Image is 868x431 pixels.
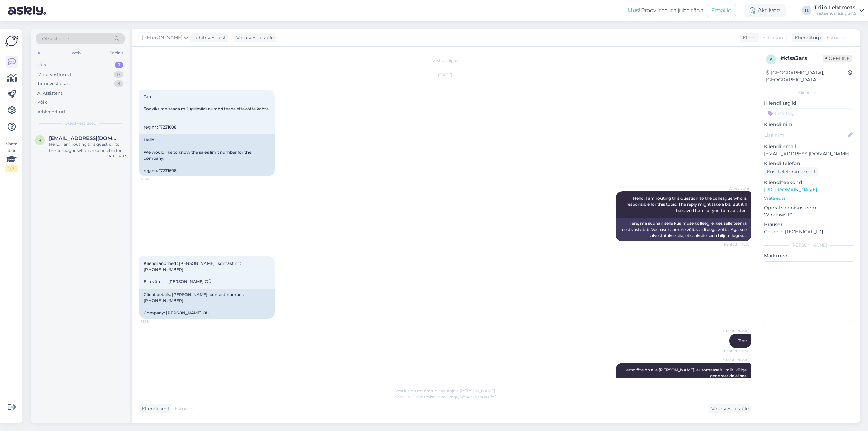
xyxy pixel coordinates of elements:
span: Uued vestlused [65,120,96,126]
div: Arhiveeritud [37,109,65,115]
span: 16:16 [141,319,166,324]
span: Estonian [827,34,847,41]
div: Kõik [37,99,47,106]
div: 0 [114,71,123,78]
span: 16:14 [141,177,166,182]
p: Brauser [764,221,854,228]
div: Tere, ma suunan selle küsimuse kolleegile, kes selle teema eest vastutab. Vastuse saamine võib ve... [616,218,751,241]
div: Uus [37,62,46,68]
div: Socials [108,48,125,57]
div: Küsi telefoninumbrit [764,167,818,176]
div: Võta vestlus üle [709,404,751,413]
i: „Võtke vestlus üle” [458,394,496,399]
span: [PERSON_NAME] [142,34,182,41]
div: [DATE] [139,72,751,78]
div: Klienditugi [792,34,821,41]
span: Estonian [175,405,195,412]
span: rimantasbru@gmail.com [49,135,119,141]
div: Vestlus algas [139,58,751,64]
div: Hello, I am routing this question to the colleague who is responsible for this topic. The reply m... [49,141,126,154]
span: r [38,138,41,143]
span: Estonian [762,34,783,41]
span: AI Assistent [724,186,749,191]
div: # kfsa3ars [780,54,823,62]
span: [PERSON_NAME] [720,357,749,363]
div: [PERSON_NAME] [764,242,854,248]
p: Kliendi telefon [764,160,854,167]
div: TL [802,6,811,15]
span: Nähtud ✓ 16:15 [724,242,749,247]
a: [URL][DOMAIN_NAME] [764,187,817,193]
div: [GEOGRAPHIC_DATA], [GEOGRAPHIC_DATA] [766,69,848,83]
div: 8 [114,80,123,87]
div: All [36,48,44,57]
div: 1 / 3 [5,165,18,172]
b: Uus! [628,7,641,14]
span: [PERSON_NAME] [720,328,749,333]
div: Proovi tasuta juba täna: [628,6,704,15]
p: Vaata edasi ... [764,195,854,201]
div: Klient [740,34,756,41]
span: Vestluse ülevõtmiseks vajutage [395,394,496,399]
p: Kliendi nimi [764,121,854,128]
p: Chrome [TECHNICAL_ID] [764,228,854,235]
div: Võta vestlus üle [234,33,276,42]
div: Minu vestlused [37,71,71,78]
div: Kliendi keel [139,405,169,412]
div: juhib vestlust [192,34,226,41]
p: [EMAIL_ADDRESS][DOMAIN_NAME] [764,150,854,157]
div: Triin Lehtmets [814,5,856,11]
span: Offline [823,55,852,62]
p: Kliendi email [764,143,854,150]
div: Vaata siia [5,141,18,172]
div: Hello! We would like to know the sales limit number for the company. reg no: 17231608 [139,134,275,176]
span: Nähtud ✓ 16:18 [724,348,749,353]
div: Client details: [PERSON_NAME], contact number: [PHONE_NUMBER] Company: [PERSON_NAME] OÜ [139,289,275,319]
p: Märkmed [764,252,854,259]
p: Windows 10 [764,211,854,218]
span: Kliendi andmed : [PERSON_NAME] , kontakt nr : [PHONE_NUMBER] Ettevõte : [PERSON_NAME] OÜ [144,261,242,284]
div: Tiimi vestlused [37,80,71,87]
span: Tere [738,338,747,343]
div: Web [70,48,82,57]
img: Askly Logo [5,35,18,47]
div: 1 [115,62,123,68]
a: Triin LehtmetsTäisteenusliisingu AS [814,5,864,16]
span: Otsi kliente [42,35,69,42]
input: Lisa tag [764,108,854,118]
p: Operatsioonisüsteem [764,204,854,211]
div: [DATE] 14:07 [105,154,126,159]
p: Klienditeekond [764,179,854,186]
button: Emailid [707,4,736,17]
span: ettevõte on alla [PERSON_NAME], automaaselt limiiti külge genereerida ei saa [626,367,748,378]
input: Lisa nimi [764,131,847,139]
div: Kliendi info [764,90,854,96]
p: Kliendi tag'id [764,100,854,107]
div: Aktiivne [744,4,786,17]
div: Täisteenusliisingu AS [814,11,856,16]
div: AI Assistent [37,90,62,97]
span: k [770,57,773,62]
span: Vestlus on määratud kasutajale [PERSON_NAME] [395,388,495,393]
span: Hello, I am routing this question to the colleague who is responsible for this topic. The reply m... [626,196,748,213]
span: Tere ! Sooviksime saada müügilimiidi numbri teada ettevõtte kohta . reg nr : 17231608 [144,94,270,130]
